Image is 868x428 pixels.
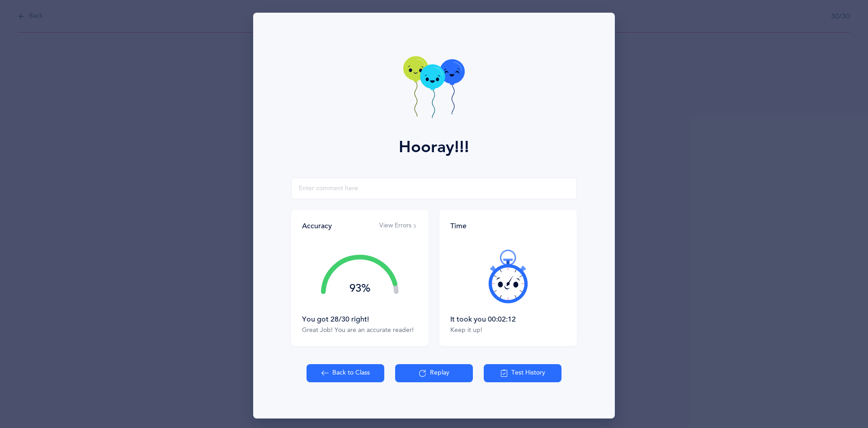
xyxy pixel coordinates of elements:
[302,314,418,324] div: You got 28/30 right!
[302,221,332,231] div: Accuracy
[450,314,566,324] div: It took you 00:02:12
[307,364,384,382] button: Back to Class
[302,326,418,335] div: Great Job! You are an accurate reader!
[379,221,418,231] button: View Errors
[321,283,399,294] div: 93%
[450,326,566,335] div: Keep it up!
[395,364,473,382] button: Replay
[291,178,577,199] input: Enter comment here
[450,221,566,231] div: Time
[399,135,469,159] div: Hooray!!!
[484,364,561,382] button: Test History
